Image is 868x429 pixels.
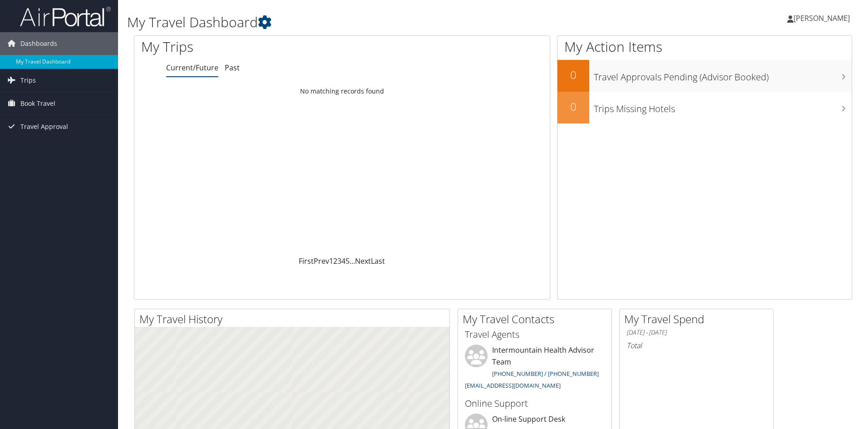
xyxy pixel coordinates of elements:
[20,32,57,55] span: Dashboards
[624,311,773,327] h2: My Travel Spend
[341,256,345,266] a: 4
[594,98,852,115] h3: Trips Missing Hotels
[460,345,609,393] li: Intermountain Health Advisor Team
[463,311,612,327] h2: My Travel Contacts
[345,256,350,266] a: 5
[557,60,852,92] a: 0Travel Approvals Pending (Advisor Booked)
[557,92,852,123] a: 0Trips Missing Hotels
[787,5,859,32] a: [PERSON_NAME]
[20,69,36,92] span: Trips
[20,115,68,138] span: Travel Approval
[355,256,371,266] a: Next
[20,92,55,115] span: Book Travel
[299,256,314,266] a: First
[465,328,605,341] h3: Travel Agents
[20,6,111,27] img: airportal-logo.png
[626,340,766,350] h6: Total
[166,63,218,73] a: Current/Future
[333,256,337,266] a: 2
[492,370,599,378] a: [PHONE_NUMBER] / [PHONE_NUMBER]
[557,37,852,56] h1: My Action Items
[465,381,561,390] a: [EMAIL_ADDRESS][DOMAIN_NAME]
[557,99,589,114] h2: 0
[139,311,449,327] h2: My Travel History
[314,256,329,266] a: Prev
[350,256,355,266] span: …
[371,256,385,266] a: Last
[465,397,605,410] h3: Online Support
[225,63,240,73] a: Past
[594,66,852,84] h3: Travel Approvals Pending (Advisor Booked)
[557,67,589,83] h2: 0
[329,256,333,266] a: 1
[127,13,615,32] h1: My Travel Dashboard
[337,256,341,266] a: 3
[134,83,550,99] td: No matching records found
[794,13,850,23] span: [PERSON_NAME]
[141,37,370,56] h1: My Trips
[626,328,766,337] h6: [DATE] - [DATE]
